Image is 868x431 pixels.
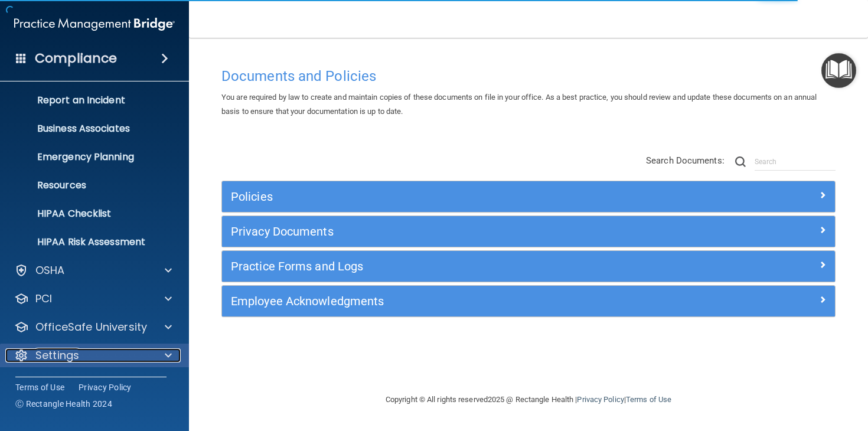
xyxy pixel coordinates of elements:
img: ic-search.3b580494.png [735,156,746,167]
div: Copyright © All rights reserved 2025 @ Rectangle Health | | [313,381,744,419]
p: OfficeSafe University [35,320,147,334]
p: Business Associates [8,123,169,135]
a: Employee Acknowledgments [231,292,826,311]
p: OSHA [35,263,65,277]
a: Privacy Policy [79,381,132,393]
a: Practice Forms and Logs [231,257,826,276]
a: PCI [14,292,172,306]
p: HIPAA Checklist [8,208,169,220]
p: Report an Incident [8,94,169,106]
p: Emergency Planning [8,151,169,163]
h4: Documents and Policies [221,68,836,84]
a: OfficeSafe University [14,320,172,334]
p: PCI [35,292,52,306]
span: Search Documents: [646,155,725,166]
p: Settings [35,348,79,363]
a: Policies [231,187,826,206]
a: OSHA [14,263,172,277]
h5: Employee Acknowledgments [231,295,673,308]
input: Search [755,153,836,171]
a: Terms of Use [15,381,64,393]
h5: Practice Forms and Logs [231,260,673,273]
h5: Privacy Documents [231,225,673,238]
p: HIPAA Risk Assessment [8,236,169,248]
span: Ⓒ Rectangle Health 2024 [15,398,112,410]
a: Terms of Use [626,395,671,404]
p: Resources [8,179,169,191]
img: PMB logo [14,12,175,36]
button: Open Resource Center [821,53,856,88]
a: Settings [14,348,172,363]
h4: Compliance [35,50,117,67]
a: Privacy Policy [577,395,624,404]
span: You are required by law to create and maintain copies of these documents on file in your office. ... [221,93,817,116]
a: Privacy Documents [231,222,826,241]
h5: Policies [231,190,673,203]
